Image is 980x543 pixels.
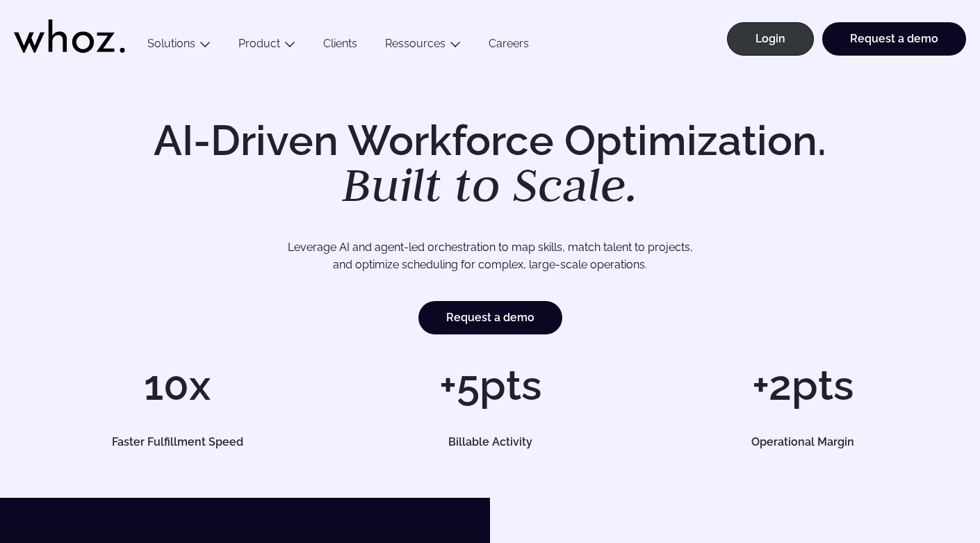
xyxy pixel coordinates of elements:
[74,238,906,274] p: Leverage AI and agent-led orchestration to map skills, match talent to projects, and optimize sch...
[418,301,562,334] a: Request a demo
[385,37,446,50] a: Ressources
[43,437,312,448] h5: Faster Fulfillment Speed
[341,364,639,406] h1: +5pts
[475,37,543,56] a: Careers
[309,37,371,56] a: Clients
[356,437,625,448] h5: Billable Activity
[134,120,846,209] h1: AI-Driven Workforce Optimization.
[371,37,475,56] button: Ressources
[224,37,309,56] button: Product
[238,37,280,50] a: Product
[669,437,938,448] h5: Operational Margin
[822,22,966,56] a: Request a demo
[28,364,327,406] h1: 10x
[727,22,814,56] a: Login
[888,451,961,524] iframe: Chatbot
[653,364,952,406] h1: +2pts
[342,154,638,215] em: Built to Scale.
[133,37,224,56] button: Solutions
